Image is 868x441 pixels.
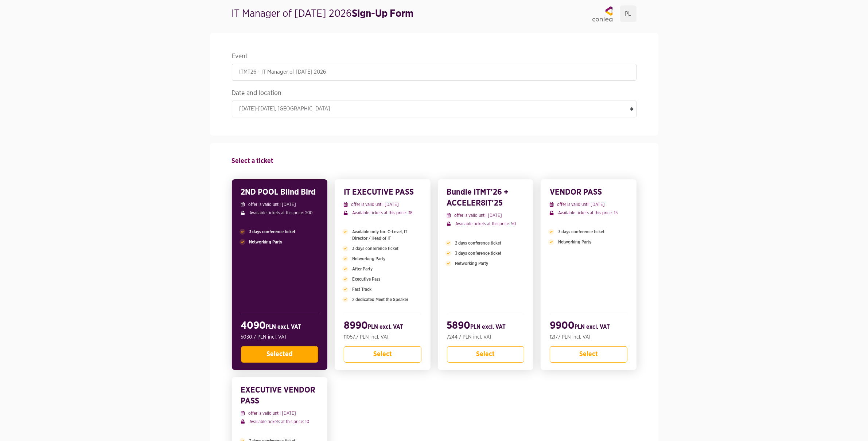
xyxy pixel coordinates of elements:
h3: IT EXECUTIVE PASS [344,187,421,198]
h2: 8990 [344,320,421,333]
span: 3 days conference ticket [352,245,398,252]
span: Networking Party [249,239,283,245]
h3: Bundle ITMT'26 + ACCELER8IT'25 [447,187,525,208]
p: offer is valid until [DATE] [550,201,627,208]
span: PLN excl. VAT [575,324,610,330]
h4: Select a ticket [232,154,637,168]
p: 12177 PLN incl. VAT [550,333,627,341]
button: Select [550,346,627,363]
p: offer is valid until [DATE] [447,212,525,219]
a: PL [620,5,637,22]
button: Select [447,346,525,363]
span: Fast Track [352,286,371,293]
span: Select [476,351,495,358]
strong: Sign-Up Form [352,9,414,19]
p: Available tickets at this price: 50 [447,220,525,227]
input: ITMT26 - IT Manager of Tomorrow 2026 [232,64,637,81]
h3: VENDOR PASS [550,187,627,198]
p: Available tickets at this price: 10 [241,418,319,425]
legend: Event [232,51,637,64]
p: Available tickets at this price: 200 [241,210,319,216]
h2: 9900 [550,320,627,333]
span: 2 days conference ticket [455,240,502,246]
span: Executive Pass [352,276,380,282]
span: Available only for: C-Level, IT Director / Head of IT [352,229,421,242]
span: PLN excl. VAT [266,324,301,330]
span: 3 days conference ticket [455,250,502,257]
button: Selected [241,346,319,363]
p: offer is valid until [DATE] [344,201,421,208]
p: 7244.7 PLN incl. VAT [447,333,525,341]
p: 11057.7 PLN incl. VAT [344,333,421,341]
span: Select [373,351,392,358]
span: PLN excl. VAT [368,324,403,330]
p: offer is valid until [DATE] [241,201,319,208]
span: After Party [352,266,373,272]
span: 3 days conference ticket [249,229,296,235]
span: Selected [266,351,293,358]
h3: EXECUTIVE VENDOR PASS [241,385,319,406]
span: Networking Party [352,255,385,262]
legend: Date and location [232,88,637,101]
button: Select [344,346,421,363]
h1: IT Manager of [DATE] 2026 [232,7,414,21]
span: PLN excl. VAT [471,324,506,330]
span: Networking Party [558,239,591,245]
h2: 5890 [447,320,525,333]
p: Available tickets at this price: 38 [344,210,421,216]
p: 5030.7 PLN incl. VAT [241,333,319,341]
h3: 2ND POOL Blind Bird [241,187,319,198]
p: offer is valid until [DATE] [241,410,319,417]
span: Networking Party [455,260,489,267]
span: 3 days conference ticket [558,229,604,235]
p: Available tickets at this price: 15 [550,210,627,216]
span: Select [579,351,598,358]
h2: 4090 [241,320,319,333]
span: 2 dedicated Meet the Speaker [352,296,408,303]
